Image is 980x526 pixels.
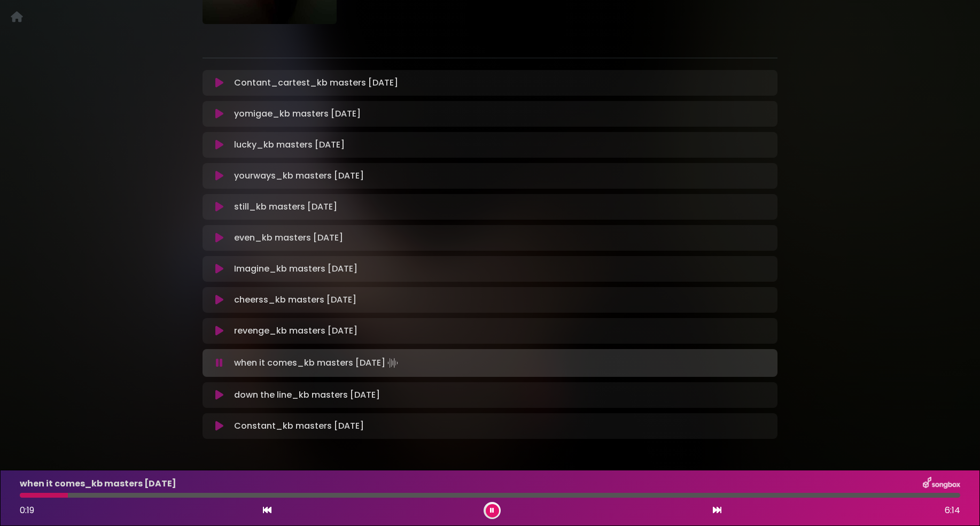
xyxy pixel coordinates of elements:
[234,293,356,306] p: cheerss_kb masters [DATE]
[234,107,361,120] p: yomigae_kb masters [DATE]
[234,389,380,401] p: down the line_kb masters [DATE]
[385,355,400,370] img: waveform4.gif
[234,420,364,432] p: Constant_kb masters [DATE]
[234,169,364,182] p: yourways_kb masters [DATE]
[20,477,176,490] p: when it comes_kb masters [DATE]
[234,200,337,213] p: still_kb masters [DATE]
[234,76,398,89] p: Contant_cartest_kb masters [DATE]
[234,262,357,275] p: Imagine_kb masters [DATE]
[234,138,345,151] p: lucky_kb masters [DATE]
[234,231,343,244] p: even_kb masters [DATE]
[234,324,357,337] p: revenge_kb masters [DATE]
[234,355,400,370] p: when it comes_kb masters [DATE]
[923,477,960,491] img: songbox-logo-white.png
